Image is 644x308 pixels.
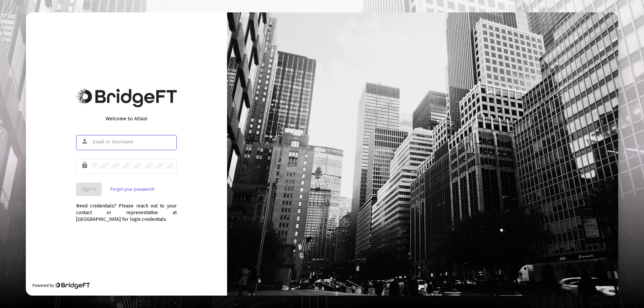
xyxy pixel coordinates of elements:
button: Sign In [76,183,102,196]
mat-icon: person [81,137,89,145]
div: Powered by [33,282,90,289]
a: Forgot your password? [110,186,155,193]
img: Bridge Financial Technology Logo [55,282,90,289]
input: Email or Username [93,139,173,145]
img: Bridge Financial Technology Logo [76,88,177,107]
span: Sign In [82,186,96,192]
div: Welcome to Atlas! [76,115,177,122]
div: Need credentials? Please reach out to your contact or representative at [GEOGRAPHIC_DATA] for log... [76,196,177,223]
mat-icon: lock [81,161,89,169]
